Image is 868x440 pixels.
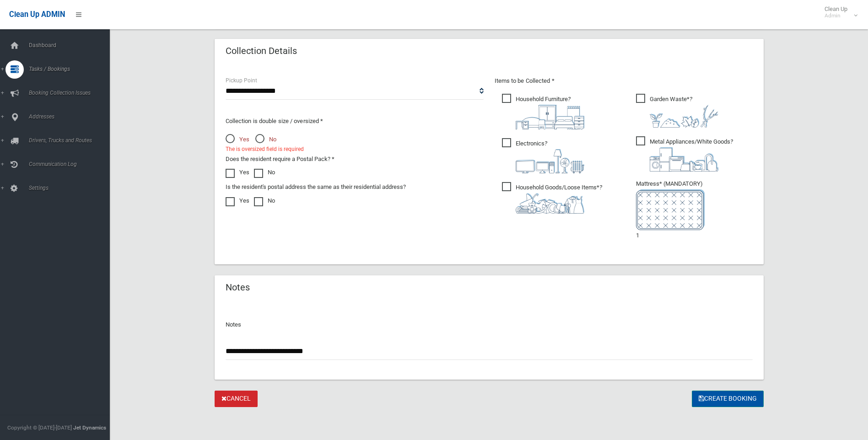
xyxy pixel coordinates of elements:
[502,138,584,173] span: Electronics
[226,154,334,165] label: Does the resident require a Postal Pack? *
[215,42,308,60] header: Collection Details
[215,391,258,408] a: Cancel
[516,149,584,173] img: 394712a680b73dbc3d2a6a3a7ffe5a07.png
[255,134,276,145] span: No
[516,193,584,214] img: b13cc3517677393f34c0a387616ef184.png
[495,75,753,86] p: Items to be Collected *
[516,105,584,129] img: aa9efdbe659d29b613fca23ba79d85cb.png
[636,180,753,230] span: Mattress* (MANDATORY)
[226,134,249,145] span: Yes
[516,140,584,173] i: ?
[254,167,275,178] label: No
[636,94,718,128] span: Garden Waste*
[636,136,733,172] span: Metal Appliances/White Goods
[26,185,117,191] span: Settings
[636,178,753,241] li: 1
[73,424,106,431] strong: Jet Dynamics
[26,113,117,120] span: Addresses
[26,42,117,48] span: Dashboard
[226,319,753,330] p: Notes
[226,144,304,154] span: The is oversized field is required
[26,66,117,72] span: Tasks / Bookings
[26,90,117,96] span: Booking Collection Issues
[502,182,602,214] span: Household Goods/Loose Items*
[650,96,718,128] i: ?
[226,167,249,178] label: Yes
[26,137,117,144] span: Drivers, Trucks and Routes
[636,189,705,230] img: e7408bece873d2c1783593a074e5cb2f.png
[516,96,584,129] i: ?
[825,12,847,19] small: Admin
[226,195,249,206] label: Yes
[692,391,764,408] button: Create Booking
[7,424,72,431] span: Copyright © [DATE]-[DATE]
[254,195,275,206] label: No
[502,94,584,129] span: Household Furniture
[650,147,718,172] img: 36c1b0289cb1767239cdd3de9e694f19.png
[26,161,117,167] span: Communication Log
[226,116,484,127] p: Collection is double size / oversized *
[9,10,65,19] span: Clean Up ADMIN
[650,138,733,172] i: ?
[516,184,602,214] i: ?
[650,105,718,128] img: 4fd8a5c772b2c999c83690221e5242e0.png
[215,279,261,296] header: Notes
[226,182,406,193] label: Is the resident's postal address the same as their residential address?
[820,5,857,19] span: Clean Up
